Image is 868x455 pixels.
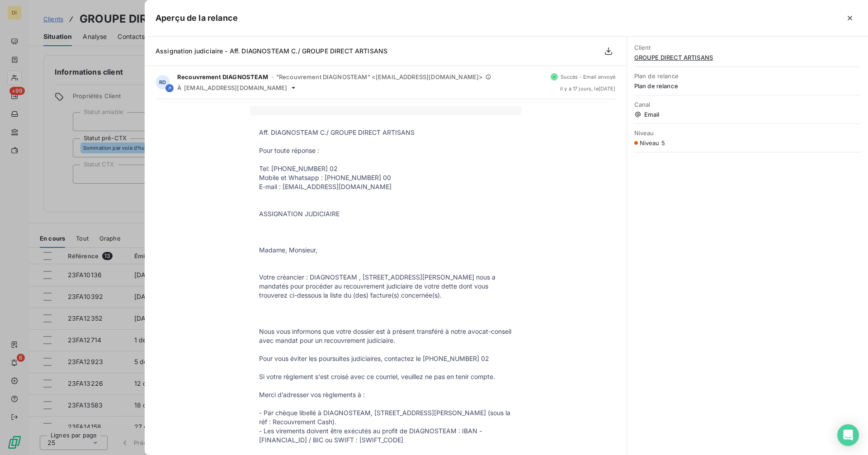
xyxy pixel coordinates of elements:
[259,246,512,255] p: Madame, Monsieur,
[259,182,512,191] p: E-mail : [EMAIL_ADDRESS][DOMAIN_NAME]
[156,12,238,24] h5: Aperçu de la relance
[634,82,861,90] span: Plan de relance
[177,84,181,91] span: À
[156,47,387,55] span: Assignation judiciaire - Aff. DIAGNOSTEAM C./ GROUPE DIRECT ARTISANS
[634,54,861,61] span: GROUPE DIRECT ARTISANS
[634,101,861,108] span: Canal
[276,73,483,81] span: "Recouvrement DIAGNOSTEAM" <[EMAIL_ADDRESS][DOMAIN_NAME]>
[634,72,861,80] span: Plan de relance
[634,44,861,51] span: Client
[156,75,170,90] div: RD
[259,372,512,381] p: Si votre règlement s'est croisé avec ce courriel, veuillez ne pas en tenir compte.
[259,354,512,363] p: Pour vous éviter les poursuites judiciaires, contactez le [PHONE_NUMBER] 02
[259,209,512,218] p: ASSIGNATION JUDICIAIRE
[259,390,512,399] p: Merci d’adresser vos règlements à :
[184,84,287,91] span: [EMAIL_ADDRESS][DOMAIN_NAME]
[259,408,512,427] p: - Par chèque libellé à DIAGNOSTEAM, [STREET_ADDRESS][PERSON_NAME] (sous la réf : Recouvrement Cash).
[561,74,616,80] span: Succès - Email envoyé
[634,111,861,118] span: Email
[259,273,512,300] p: Votre créancier : DIAGNOSTEAM , [STREET_ADDRESS][PERSON_NAME] nous a mandatés pour procéder au re...
[560,86,616,91] span: il y a 17 jours , le [DATE]
[259,173,512,182] p: Mobile et Whatsapp : [PHONE_NUMBER] 00
[259,146,512,155] p: Pour toute réponse :
[837,424,859,446] div: Open Intercom Messenger
[259,128,512,137] p: Aff. DIAGNOSTEAM C./ GROUPE DIRECT ARTISANS
[640,139,665,147] span: Niveau 5
[177,73,269,81] span: Recouvrement DIAGNOSTEAM
[259,427,512,445] p: - Les virements doivent être exécutés au profit de DIAGNOSTEAM : IBAN - [FINANCIAL_ID] / BIC ou S...
[259,327,512,345] p: Nous vous informons que votre dossier est à présent transféré à notre avocat-conseil avec mandat ...
[271,74,274,80] span: -
[259,164,512,173] p: Tel: [PHONE_NUMBER] 02
[634,129,861,137] span: Niveau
